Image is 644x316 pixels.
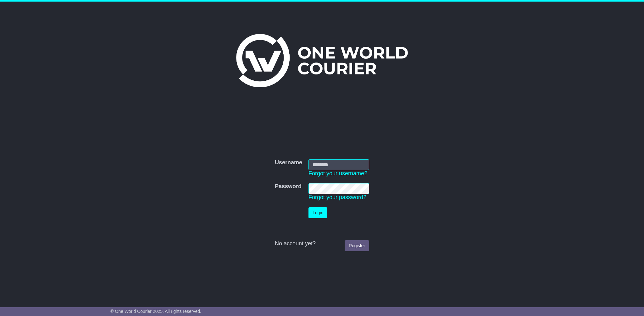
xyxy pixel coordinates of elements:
a: Forgot your username? [308,170,367,177]
label: Password [275,183,302,190]
button: Login [308,207,327,218]
a: Forgot your password? [308,194,366,200]
div: No account yet? [275,240,369,247]
img: One World [236,34,408,87]
a: Register [345,240,369,251]
label: Username [275,159,302,166]
span: © One World Courier 2025. All rights reserved. [110,309,201,314]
